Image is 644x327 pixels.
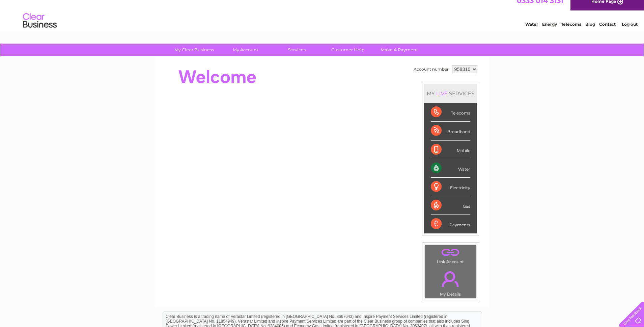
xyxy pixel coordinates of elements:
a: Water [525,29,538,34]
div: Gas [431,196,470,215]
a: Make A Payment [371,44,427,56]
a: My Account [218,44,273,56]
a: Blog [585,29,595,34]
a: Services [269,44,325,56]
div: MY SERVICES [424,84,477,103]
a: My Clear Business [166,44,222,56]
div: LIVE [435,90,449,97]
a: . [426,267,475,291]
img: logo.png [23,18,57,38]
a: 0333 014 3131 [517,3,563,12]
td: My Details [424,266,477,299]
div: Broadband [431,122,470,140]
div: Water [431,159,470,178]
a: Contact [599,29,616,34]
a: Log out [622,29,638,34]
div: Payments [431,215,470,233]
div: Mobile [431,141,470,159]
div: Electricity [431,178,470,196]
a: Telecoms [561,29,581,34]
div: Clear Business is a trading name of Verastar Limited (registered in [GEOGRAPHIC_DATA] No. 3667643... [163,4,482,33]
td: Link Account [424,245,477,266]
a: Energy [542,29,557,34]
a: . [426,247,475,258]
a: Customer Help [320,44,376,56]
div: Telecoms [431,103,470,122]
td: Account number [412,64,450,75]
